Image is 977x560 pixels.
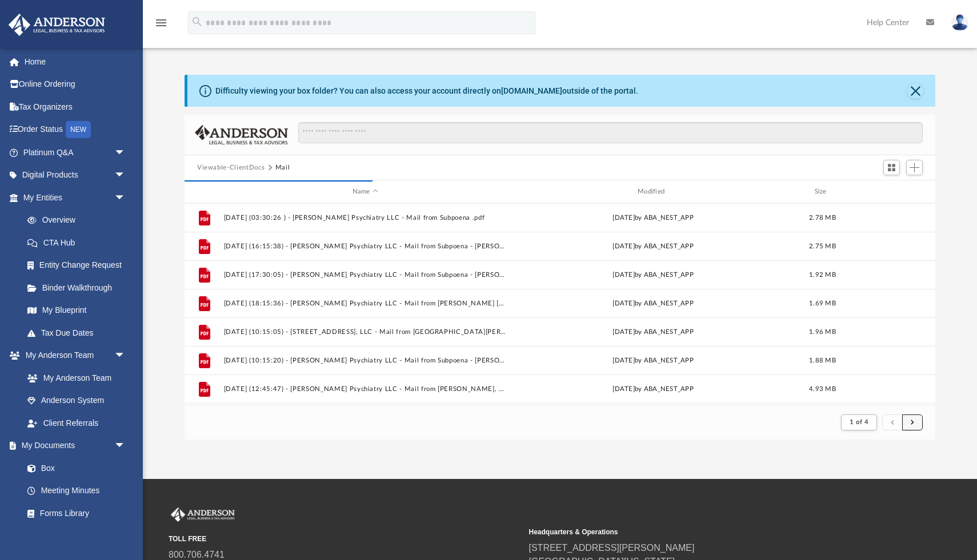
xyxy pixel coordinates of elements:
div: grid [185,203,935,405]
div: [DATE] by ABA_NEST_APP [512,384,795,394]
div: [DATE] by ABA_NEST_APP [512,356,795,366]
button: Add [906,160,923,176]
span: 2.78 MB [809,215,836,221]
a: Meeting Minutes [16,480,137,502]
a: My Blueprint [16,299,137,322]
div: Name [223,187,507,197]
span: 1.96 MB [809,329,836,335]
a: My Anderson Teamarrow_drop_down [8,344,137,367]
div: [DATE] by ABA_NEST_APP [512,241,795,252]
div: NEW [66,121,91,138]
div: Size [800,187,846,197]
span: arrow_drop_down [114,164,137,187]
a: [DOMAIN_NAME] [501,86,562,95]
a: Box [16,457,131,480]
a: Digital Productsarrow_drop_down [8,164,143,187]
span: 1.69 MB [809,300,836,307]
a: Online Ordering [8,73,143,96]
i: menu [154,16,168,30]
a: My Entitiesarrow_drop_down [8,186,143,209]
input: Search files and folders [298,122,923,144]
a: 800.706.4741 [169,550,225,559]
span: arrow_drop_down [114,344,137,368]
a: Forms Library [16,502,131,525]
small: TOLL FREE [169,534,521,544]
button: [DATE] (17:30:05) - [PERSON_NAME] Psychiatry LLC - Mail from Subpoena - [PERSON_NAME].pdf [224,271,507,279]
a: Client Referrals [16,412,137,434]
span: arrow_drop_down [114,141,137,164]
a: Platinum Q&Aarrow_drop_down [8,141,143,164]
div: [DATE] by ABA_NEST_APP [512,270,795,280]
div: [DATE] by ABA_NEST_APP [512,213,795,223]
button: [DATE] (18:15:36) - [PERSON_NAME] Psychiatry LLC - Mail from [PERSON_NAME] [PERSON_NAME] Attorney... [224,300,507,307]
span: 1 of 4 [850,419,868,425]
button: Viewable-ClientDocs [197,163,265,173]
div: id [190,187,218,197]
button: Close [907,83,923,99]
a: Entity Change Request [16,254,143,277]
img: User Pic [951,14,968,31]
a: My Anderson Team [16,366,131,389]
a: Order StatusNEW [8,118,143,142]
button: [DATE] (03:30:26 ) - [PERSON_NAME] Psychiatry LLC - Mail from Subpoena .pdf [224,214,507,221]
button: [DATE] (12:45:47) - [PERSON_NAME] Psychiatry LLC - Mail from [PERSON_NAME], Esq. - Subpoena .pdf [224,385,507,393]
div: [DATE] by ABA_NEST_APP [512,299,795,309]
div: Modified [511,187,795,197]
a: Binder Walkthrough [16,276,143,299]
button: Mail [275,163,290,173]
div: [DATE] by ABA_NEST_APP [512,327,795,337]
button: Switch to Grid View [883,160,900,176]
button: [DATE] (16:15:38) - [PERSON_NAME] Psychiatry LLC - Mail from Subpoena - [PERSON_NAME]. (NV11842),... [224,243,507,250]
img: Anderson Advisors Platinum Portal [5,14,109,36]
a: CTA Hub [16,231,143,254]
span: 2.75 MB [809,243,836,249]
small: Headquarters & Operations [529,527,882,537]
img: Anderson Advisors Platinum Portal [169,507,237,522]
button: [DATE] (10:15:20) - [PERSON_NAME] Psychiatry LLC - Mail from Subpoena - [PERSON_NAME].pdf [224,357,507,364]
span: 1.88 MB [809,357,836,364]
button: 1 of 4 [841,414,877,430]
a: Tax Due Dates [16,321,143,344]
span: arrow_drop_down [114,434,137,458]
a: Home [8,50,143,73]
a: Tax Organizers [8,95,143,118]
a: My Documentsarrow_drop_down [8,434,137,457]
span: 1.92 MB [809,272,836,278]
i: search [191,15,203,28]
span: 4.93 MB [809,386,836,392]
span: arrow_drop_down [114,186,137,210]
div: id [850,187,930,197]
div: Difficulty viewing your box folder? You can also access your account directly on outside of the p... [215,85,638,97]
a: Overview [16,209,143,232]
a: [STREET_ADDRESS][PERSON_NAME] [529,543,695,553]
a: Anderson System [16,389,137,412]
a: menu [154,22,168,30]
button: [DATE] (10:15:05) - [STREET_ADDRESS], LLC - Mail from [GEOGRAPHIC_DATA][PERSON_NAME] - Subpoena .pdf [224,328,507,336]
